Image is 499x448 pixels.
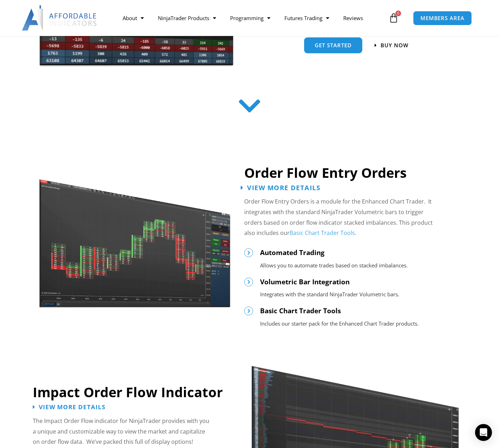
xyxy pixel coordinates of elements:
[304,37,362,53] a: get started
[260,306,341,315] span: Basic Chart Trader Tools
[336,10,370,26] a: Reviews
[260,248,325,257] span: Automated Trading
[260,277,350,286] span: Volumetric Bar Integration
[413,11,472,25] a: MEMBERS AREA
[475,424,492,441] div: Open Intercom Messenger
[33,404,105,410] a: View More Details
[375,43,408,48] a: Buy now
[22,5,98,31] img: LogoAI | Affordable Indicators – NinjaTrader
[381,43,408,48] span: Buy now
[151,10,223,26] a: NinjaTrader Products
[33,416,211,447] p: The Impact Order Flow indicator for NinjaTrader provides with you a unique and customizable way t...
[260,290,466,299] p: Integrates with the standard NinjaTrader Volumetric bars.
[247,184,320,191] span: View More Details
[395,11,401,16] span: 0
[378,8,409,28] a: 0
[33,383,237,401] h2: Impact Order Flow Indicator
[290,229,355,237] a: Basic Chart Trader Tools
[223,10,277,26] a: Programming
[116,10,151,26] a: About
[244,164,466,181] h2: Order Flow Entry Orders
[260,261,466,271] p: Allows you to automate trades based on stacked imbalances.
[241,184,321,191] a: View More Details
[315,43,352,48] span: get started
[116,10,387,26] nav: Menu
[420,16,464,21] span: MEMBERS AREA
[39,178,231,310] img: Orderflow11 | Affordable Indicators – NinjaTrader
[244,196,440,238] p: Order Flow Entry Orders is a module for the Enhanced Chart Trader. It integrates with the standar...
[39,404,105,410] span: View More Details
[277,10,336,26] a: Futures Trading
[260,319,466,329] p: Includes our starter pack for the Enhanced Chart Trader products.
